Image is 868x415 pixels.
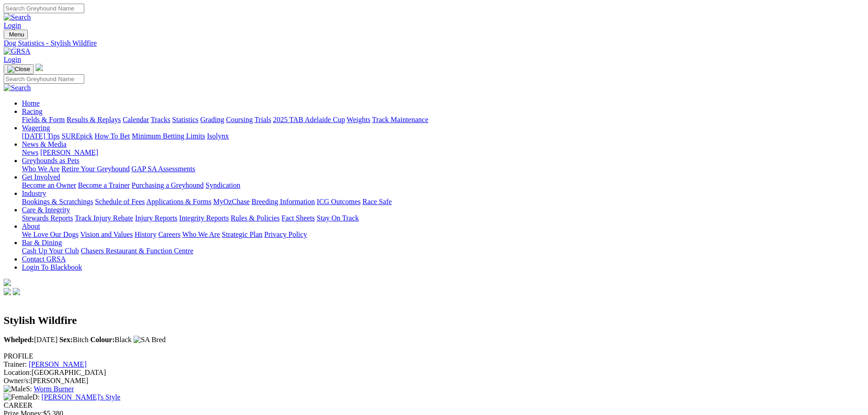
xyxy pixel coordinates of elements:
[123,116,149,123] a: Calendar
[22,198,93,205] a: Bookings & Scratchings
[22,108,42,115] a: Racing
[4,39,864,47] a: Dog Statistics - Stylish Wildfire
[90,336,114,343] b: Colour:
[4,360,27,368] span: Trainer:
[36,64,43,71] img: logo-grsa-white.png
[22,263,82,271] a: Login To Blackbook
[4,4,84,13] input: Search
[4,21,21,29] a: Login
[4,84,31,92] img: Search
[132,165,195,173] a: GAP SA Assessments
[22,165,864,173] div: Greyhounds as Pets
[4,30,28,39] button: Toggle navigation
[22,206,70,214] a: Care & Integrity
[4,369,31,376] span: Location:
[75,214,133,222] a: Track Injury Rebate
[132,132,205,140] a: Minimum Betting Limits
[22,140,67,148] a: News & Media
[135,214,177,222] a: Injury Reports
[4,13,31,21] img: Search
[22,165,60,173] a: Who We Are
[22,181,864,190] div: Get Involved
[95,132,130,140] a: How To Bet
[282,214,315,222] a: Fact Sheets
[22,132,60,140] a: [DATE] Tips
[4,47,31,56] img: GRSA
[22,231,864,239] div: About
[22,190,46,197] a: Industry
[78,181,130,189] a: Become a Trainer
[132,181,204,189] a: Purchasing a Greyhound
[22,181,76,189] a: Become an Owner
[205,181,240,189] a: Syndication
[4,56,21,63] a: Login
[9,31,24,38] span: Menu
[22,132,864,140] div: Wagering
[4,64,34,74] button: Toggle navigation
[81,247,193,255] a: Chasers Restaurant & Function Centre
[158,231,180,238] a: Careers
[34,385,74,393] a: Worm Burner
[22,239,62,246] a: Bar & Dining
[22,116,864,124] div: Racing
[362,198,391,205] a: Race Safe
[4,385,32,393] span: S:
[22,99,40,107] a: Home
[4,393,40,401] span: D:
[4,279,11,286] img: logo-grsa-white.png
[22,222,40,230] a: About
[231,214,280,222] a: Rules & Policies
[22,198,864,206] div: Industry
[4,336,57,343] span: [DATE]
[22,173,60,181] a: Get Involved
[4,314,864,327] h2: Stylish Wildfire
[347,116,370,123] a: Weights
[200,116,224,123] a: Grading
[4,393,32,401] img: Female
[4,401,864,410] div: CAREER
[4,377,31,384] span: Owner/s:
[59,336,72,343] b: Sex:
[226,116,253,123] a: Coursing
[41,393,120,401] a: [PERSON_NAME]'s Style
[317,198,360,205] a: ICG Outcomes
[22,124,50,132] a: Wagering
[172,116,199,123] a: Statistics
[4,369,864,377] div: [GEOGRAPHIC_DATA]
[22,255,66,263] a: Contact GRSA
[22,231,78,238] a: We Love Our Dogs
[252,198,315,205] a: Breeding Information
[80,231,133,238] a: Vision and Values
[59,336,88,343] span: Bitch
[222,231,262,238] a: Strategic Plan
[67,116,121,123] a: Results & Replays
[273,116,345,123] a: 2025 TAB Adelaide Cup
[62,165,130,173] a: Retire Your Greyhound
[4,352,864,360] div: PROFILE
[182,231,220,238] a: Who We Are
[13,288,20,295] img: twitter.svg
[146,198,211,205] a: Applications & Forms
[4,336,34,343] b: Whelped:
[179,214,229,222] a: Integrity Reports
[4,288,11,295] img: facebook.svg
[22,157,79,164] a: Greyhounds as Pets
[40,149,98,156] a: [PERSON_NAME]
[254,116,271,123] a: Trials
[4,377,864,385] div: [PERSON_NAME]
[134,231,156,238] a: History
[29,360,87,368] a: [PERSON_NAME]
[22,247,79,255] a: Cash Up Your Club
[264,231,307,238] a: Privacy Policy
[134,336,166,344] img: SA Bred
[62,132,92,140] a: SUREpick
[95,198,144,205] a: Schedule of Fees
[317,214,359,222] a: Stay On Track
[207,132,229,140] a: Isolynx
[22,149,38,156] a: News
[22,214,864,222] div: Care & Integrity
[4,385,26,393] img: Male
[22,214,73,222] a: Stewards Reports
[22,149,864,157] div: News & Media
